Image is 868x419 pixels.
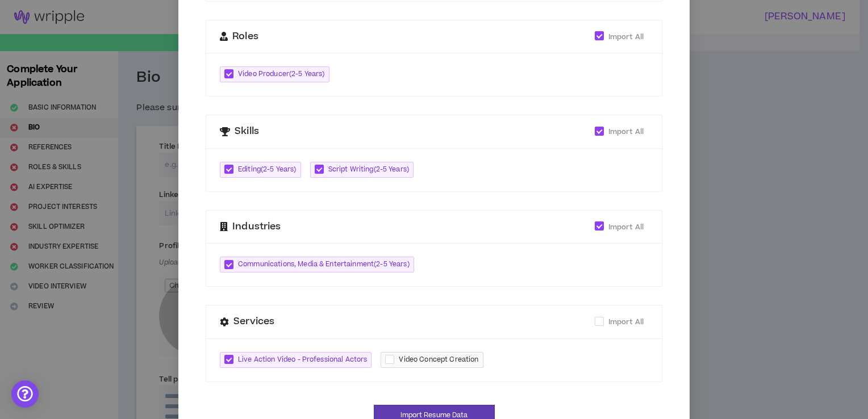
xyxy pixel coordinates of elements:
[232,30,258,44] span: Roles
[608,32,644,42] span: Import All
[238,354,367,366] span: Live Action Video - Professional Actors
[238,69,325,80] span: Video Producer ( 2-5 Years )
[328,164,410,175] span: Script Writing ( 2-5 Years )
[608,127,644,137] span: Import All
[233,315,274,329] span: Services
[238,164,297,175] span: Editing ( 2-5 Years )
[608,222,644,232] span: Import All
[399,354,478,366] span: Video Concept Creation
[238,259,410,270] span: Communications, Media & Entertainment ( 2-5 Years )
[232,220,281,234] span: Industries
[608,317,644,327] span: Import All
[235,124,259,139] span: Skills
[11,380,39,408] div: Open Intercom Messenger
